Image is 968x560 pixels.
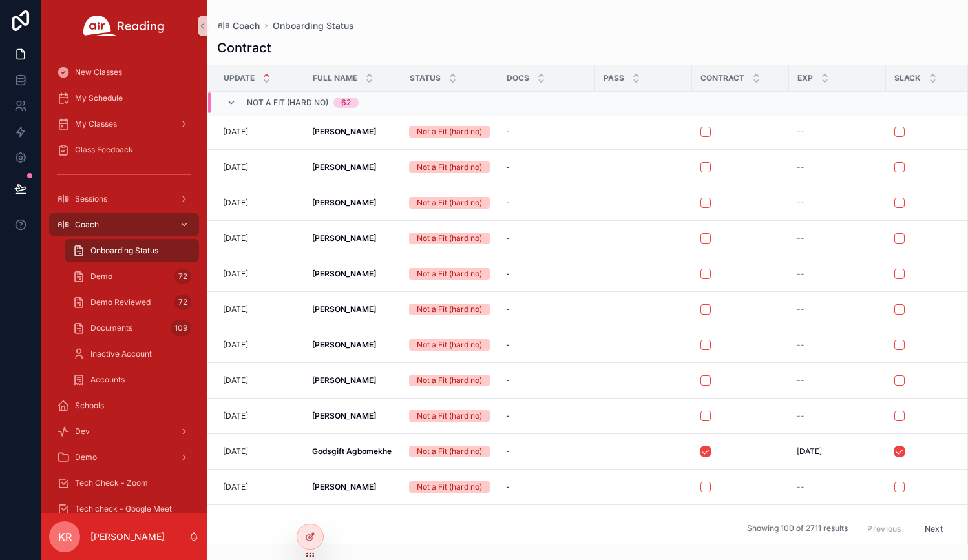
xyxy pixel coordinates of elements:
[90,349,152,359] span: Inactive Account
[409,339,490,351] a: Not a Fit (hard no)
[604,73,624,83] span: Pass
[75,145,133,155] span: Class Feedback
[223,162,297,172] a: [DATE]
[90,271,112,282] span: Demo
[312,127,376,136] strong: [PERSON_NAME]
[49,420,199,443] a: Dev
[49,213,199,236] a: Coach
[797,375,805,386] span: --
[312,304,394,315] a: [PERSON_NAME]
[90,530,165,543] p: [PERSON_NAME]
[90,375,125,385] span: Accounts
[506,127,510,137] span: -
[797,375,878,386] a: --
[65,316,199,340] a: Documents109
[506,198,587,208] a: -
[312,233,394,244] a: [PERSON_NAME]
[506,233,510,244] span: -
[506,127,587,137] a: -
[223,411,297,421] a: [DATE]
[174,295,191,310] div: 72
[797,162,878,172] a: --
[341,98,351,108] div: 62
[171,320,191,336] div: 109
[417,304,482,315] div: Not a Fit (hard no)
[223,233,248,244] p: [DATE]
[506,446,510,457] span: -
[223,304,297,315] a: [DATE]
[90,297,151,307] span: Demo Reviewed
[65,291,199,314] a: Demo Reviewed72
[797,411,805,421] span: --
[49,472,199,495] a: Tech Check - Zoom
[700,73,744,83] span: Contract
[312,198,376,207] strong: [PERSON_NAME]
[409,375,490,386] a: Not a Fit (hard no)
[49,61,199,84] a: New Classes
[312,446,392,456] strong: Godsgift Agbomekhe
[223,162,248,172] p: [DATE]
[506,446,587,457] a: -
[312,198,394,208] a: [PERSON_NAME]
[506,340,587,350] a: -
[273,19,354,32] a: Onboarding Status
[409,233,490,244] a: Not a Fit (hard no)
[417,481,482,493] div: Not a Fit (hard no)
[797,127,805,137] span: --
[90,323,132,333] span: Documents
[506,198,510,208] span: -
[49,87,199,110] a: My Schedule
[75,400,104,411] span: Schools
[409,197,490,209] a: Not a Fit (hard no)
[417,161,482,173] div: Not a Fit (hard no)
[312,482,376,492] strong: [PERSON_NAME]
[797,411,878,421] a: --
[65,265,199,288] a: Demo72
[75,504,172,514] span: Tech check - Google Meet
[506,411,587,421] a: -
[90,245,158,256] span: Onboarding Status
[75,194,107,204] span: Sessions
[223,127,248,137] p: [DATE]
[233,19,260,32] span: Coach
[506,375,510,386] span: -
[417,197,482,209] div: Not a Fit (hard no)
[916,519,952,539] button: Next
[797,340,805,350] span: --
[75,452,97,462] span: Demo
[797,198,805,208] span: --
[312,375,394,386] a: [PERSON_NAME]
[312,269,394,279] a: [PERSON_NAME]
[312,411,394,421] a: [PERSON_NAME]
[223,233,297,244] a: [DATE]
[58,529,72,544] span: KR
[507,73,529,83] span: Docs
[797,73,813,83] span: Exp
[417,339,482,351] div: Not a Fit (hard no)
[506,304,587,315] a: -
[223,340,248,350] p: [DATE]
[409,126,490,138] a: Not a Fit (hard no)
[312,162,394,172] a: [PERSON_NAME]
[83,16,165,36] img: App logo
[894,73,921,83] span: Slack
[75,426,90,437] span: Dev
[75,220,99,230] span: Coach
[65,368,199,391] a: Accounts
[223,446,248,457] p: [DATE]
[223,482,297,492] a: [DATE]
[797,198,878,208] a: --
[312,482,394,492] a: [PERSON_NAME]
[312,375,376,385] strong: [PERSON_NAME]
[417,410,482,422] div: Not a Fit (hard no)
[797,269,805,279] span: --
[65,342,199,366] a: Inactive Account
[223,304,248,315] p: [DATE]
[506,162,510,172] span: -
[49,394,199,417] a: Schools
[312,340,376,349] strong: [PERSON_NAME]
[417,375,482,386] div: Not a Fit (hard no)
[506,304,510,315] span: -
[223,269,297,279] a: [DATE]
